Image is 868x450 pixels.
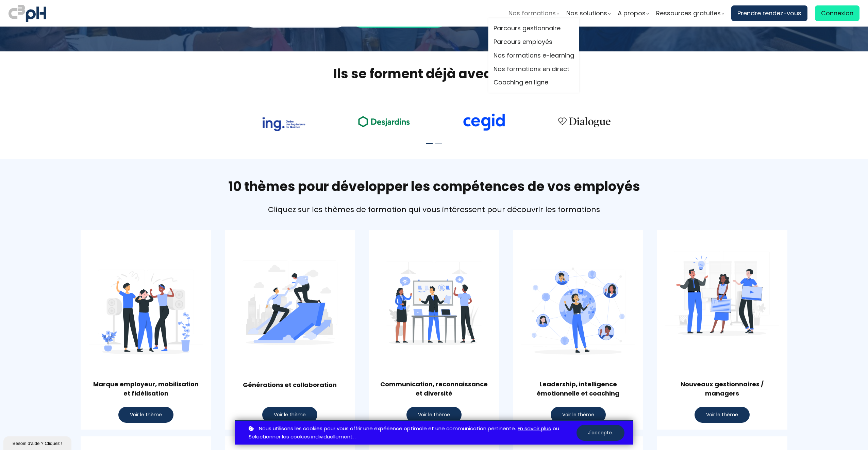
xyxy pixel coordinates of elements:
[93,380,199,398] strong: Marque employeur, mobilisation et fidélisation
[262,407,317,423] button: Voir le thème
[380,380,488,398] strong: Communication, reconnaissance et diversité
[118,407,173,423] button: Voir le thème
[494,64,574,74] a: Nos formations en direct
[89,257,203,371] img: 0fa4b91a21e9b13644d902463eab3498.png
[537,380,619,398] strong: Leadership, intelligence émotionnelle et coaching
[551,407,606,423] button: Voir le thème
[821,8,853,18] span: Connexion
[9,204,859,215] div: Cliquez sur les thèmes de formation qui vous intéressent pour découvrir les formations
[695,407,750,423] button: Voir le thème
[494,23,574,34] a: Parcours gestionnaire
[737,8,801,18] span: Prendre rendez-vous
[494,78,574,88] a: Coaching en ligne
[9,3,46,23] img: logo C3PH
[508,8,556,18] span: Nos formations
[406,407,462,423] button: Voir le thème
[243,381,337,389] strong: Générations et collaboration
[577,425,624,441] button: J'accepte.
[656,8,721,18] span: Ressources gratuites
[377,249,491,363] img: ce3d7b0e2855cbf3641120bdd36f23e1.png
[554,113,615,131] img: 4cbfeea6ce3138713587aabb8dcf64fe.png
[462,113,506,131] img: cdf238afa6e766054af0b3fe9d0794df.png
[706,411,738,418] span: Voir le thème
[235,65,633,82] h2: Ils se forment déjà avec nous !
[418,411,450,418] span: Voir le thème
[249,433,354,441] a: Sélectionner les cookies individuellement.
[233,248,347,362] img: 8fb5e0a6cad24c8d1c60134f498e58ec.png
[274,411,306,418] span: Voir le thème
[566,8,607,18] span: Nos solutions
[353,112,415,131] img: ea49a208ccc4d6e7deb170dc1c457f3b.png
[518,424,551,433] a: En savoir plus
[618,8,646,18] span: A propos
[681,380,764,398] strong: Nouveaux gestionnaires / managers
[262,117,305,131] img: 73f878ca33ad2a469052bbe3fa4fd140.png
[494,50,574,61] a: Nos formations e-learning
[562,411,594,418] span: Voir le thème
[9,178,859,195] h2: 10 thèmes pour développer les compétences de vos employés
[521,257,635,371] img: a35ce83aa182a01bc7893a03232fdb3d.png
[665,239,779,352] img: 05ea54878ae5a9a9031f9ccb029af94a.png
[815,5,859,21] a: Connexion
[3,435,73,450] iframe: chat widget
[130,411,162,418] span: Voir le thème
[259,424,516,433] span: Nous utilisons les cookies pour vous offrir une expérience optimale et une communication pertinente.
[494,37,574,47] a: Parcours employés
[731,5,807,21] a: Prendre rendez-vous
[247,424,577,441] p: ou .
